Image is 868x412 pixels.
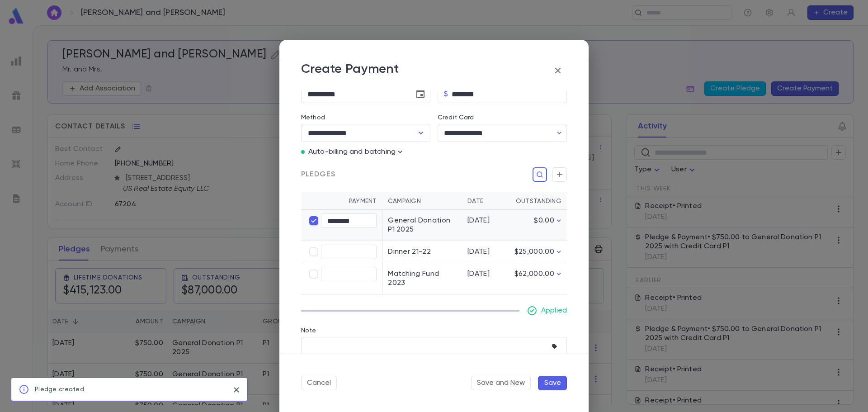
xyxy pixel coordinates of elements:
[507,210,567,241] td: $0.00
[471,376,531,390] button: Save and New
[301,327,316,334] label: Note
[301,62,399,80] p: Create Payment
[507,193,567,210] th: Outstanding
[541,306,567,315] p: Applied
[507,241,567,263] td: $25,000.00
[382,210,462,241] td: General Donation P1 2025
[411,85,429,103] button: Choose date, selected date is Oct 3, 2025
[301,114,325,121] label: Method
[415,127,427,139] button: Open
[467,216,502,225] div: [DATE]
[467,247,502,256] div: [DATE]
[301,193,382,210] th: Payment
[438,114,474,121] label: Credit Card
[462,193,507,210] th: Date
[301,170,335,179] span: Pledges
[301,376,337,390] button: Cancel
[507,263,567,294] td: $62,000.00
[308,147,396,156] p: Auto-billing and batching
[382,241,462,263] td: Dinner 21-22
[467,270,502,279] div: [DATE]
[382,193,462,210] th: Campaign
[229,383,244,397] button: close
[382,263,462,294] td: Matching Fund 2023
[538,376,567,390] button: Save
[444,90,448,99] p: $
[35,381,84,398] div: Pledge created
